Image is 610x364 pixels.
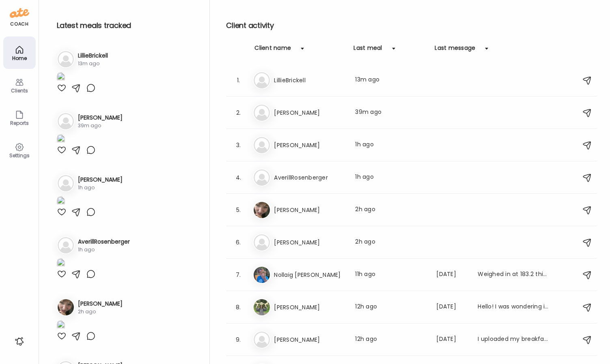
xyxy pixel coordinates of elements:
div: 2h ago [355,205,427,215]
img: images%2Fm4Nv6Rby8pPtpFXfYIONKFnL65C3%2FbVy32rAyUDdFKjAzsGEF%2FJ6fLenWZGTN7VNXJ72Wj_1080 [57,72,65,83]
img: images%2F3tGSY3dx8GUoKIuQhikLuRCPSN33%2Ffavorites%2FSZ7vBTC2MA4y6Qll6Ty4_1080 [57,134,65,145]
div: Hello! I was wondering if I get a craving for soda, do you recommend olipop/poppi drinks? [478,302,549,312]
div: 1h ago [78,184,123,191]
div: Client name [254,44,291,57]
h3: LillieBrickell [78,51,108,60]
img: images%2FVv5Hqadp83Y4MnRrP5tYi7P5Lf42%2FiZZ4REPWaSKK6jpiutBY%2FvUhgqyXA6X7suvL2g16q_1080 [57,196,65,207]
div: 39m ago [78,122,123,129]
div: 4. [233,173,243,182]
h2: Client activity [226,19,597,32]
div: Settings [5,153,34,158]
img: bg-avatar-default.svg [254,105,270,121]
img: bg-avatar-default.svg [58,113,74,129]
img: ate [10,6,29,19]
h3: [PERSON_NAME] [274,140,345,150]
div: [DATE] [436,335,468,345]
div: 9. [233,335,243,345]
img: images%2FDlCF3wxT2yddTnnxpsSUtJ87eUZ2%2Fxnuor2phewgLZHE8I5i0%2FDz2I0cb13zrKH86cDqln_1080 [57,258,65,269]
h2: Latest meals tracked [57,19,196,32]
div: 7. [233,270,243,280]
img: bg-avatar-default.svg [254,72,270,88]
h3: [PERSON_NAME] [78,113,123,122]
div: 12h ago [355,335,427,345]
img: bg-avatar-default.svg [254,234,270,251]
div: 11h ago [355,270,427,280]
h3: [PERSON_NAME] [274,302,345,312]
div: Reports [5,120,34,126]
div: 1h ago [78,246,130,253]
div: 2h ago [355,238,427,247]
h3: [PERSON_NAME] [274,238,345,247]
div: coach [10,21,28,28]
img: bg-avatar-default.svg [254,169,270,186]
div: Last meal [353,44,382,57]
div: [DATE] [436,270,468,280]
div: [DATE] [436,302,468,312]
div: 1. [233,75,243,85]
div: 13m ago [78,60,108,67]
div: 1h ago [355,173,427,182]
div: 12h ago [355,302,427,312]
div: 2. [233,108,243,118]
h3: LillieBrickell [274,75,345,85]
div: I uploaded my breakfast but not sure I did it right 😂 can you see it? [478,335,549,345]
h3: Nollaig [PERSON_NAME] [274,270,345,280]
img: bg-avatar-default.svg [58,51,74,67]
div: Weighed in at 183.2 this morning [478,270,549,280]
div: 13m ago [355,75,427,85]
div: 1h ago [355,140,427,150]
h3: [PERSON_NAME] [78,176,123,184]
div: 3. [233,140,243,150]
div: 6. [233,238,243,247]
img: avatars%2FguMlrAoU3Qe0WxLzca1mfYkwLcQ2 [254,299,270,315]
img: avatars%2FE8qzEuFo72hcI06PzcZ7epmPPzi1 [58,299,74,315]
img: bg-avatar-default.svg [254,137,270,153]
h3: [PERSON_NAME] [274,108,345,118]
div: Last message [435,44,475,57]
img: avatars%2FtWGZA4JeKxP2yWK9tdH6lKky5jf1 [254,267,270,283]
div: 8. [233,302,243,312]
img: bg-avatar-default.svg [58,175,74,191]
h3: [PERSON_NAME] [274,205,345,215]
div: 2h ago [78,308,123,315]
div: Clients [5,88,34,93]
div: 5. [233,205,243,215]
img: images%2FE8qzEuFo72hcI06PzcZ7epmPPzi1%2FjExcgocZQTg5sMGYfb7N%2FpcQlZhmzr1BXkRpwU1Hw_1080 [57,320,65,331]
div: 39m ago [355,108,427,118]
h3: AverillRosenberger [274,173,345,182]
h3: [PERSON_NAME] [274,335,345,345]
h3: [PERSON_NAME] [78,300,123,308]
h3: AverillRosenberger [78,238,130,246]
img: avatars%2FE8qzEuFo72hcI06PzcZ7epmPPzi1 [254,202,270,218]
img: bg-avatar-default.svg [254,332,270,348]
img: bg-avatar-default.svg [58,237,74,253]
div: Home [5,56,34,61]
